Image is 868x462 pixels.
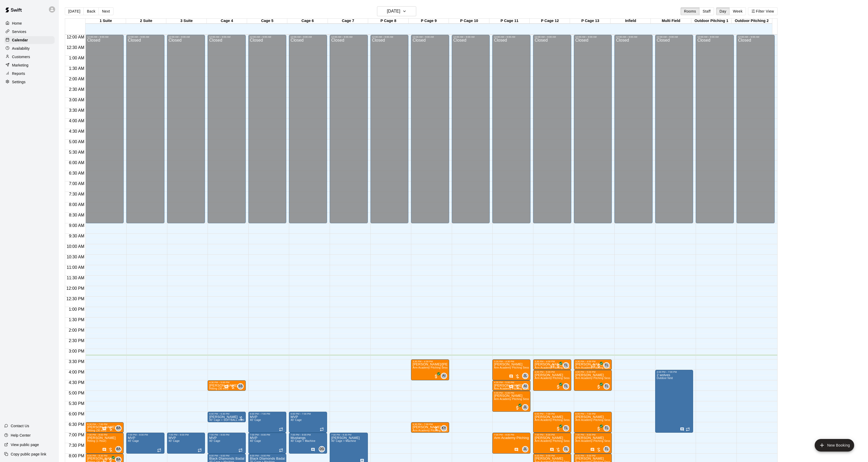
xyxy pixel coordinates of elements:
p: Contact Us [11,423,29,428]
span: 40' Cage [209,439,220,442]
span: JL [523,405,527,410]
div: Closed [657,38,692,225]
div: 12:00 AM – 9:00 AM: Closed [492,35,530,223]
svg: Has notes [514,448,518,452]
span: 6:00 AM [68,160,86,165]
div: 6:00 PM – 7:00 PM [575,413,610,415]
span: Tyler Levine [565,446,569,452]
button: Week [729,7,746,15]
div: Johnnie Larossa [522,404,528,410]
div: Johnnie Larossa [522,373,528,379]
div: Closed [290,38,325,225]
span: 5:00 PM [67,391,86,395]
div: Availability [4,44,55,52]
span: Johnnie Larossa [524,373,528,379]
span: TL [605,363,609,368]
span: Arm Academy Pitching Session 30 min - Pitching [535,366,595,369]
div: 3 Suite [166,19,207,24]
div: 6:30 PM – 7:00 PM: Hitting (30 min) [85,422,124,433]
div: 4:30 PM – 5:00 PM: Arm Academy Pitching Session 30 min - Pitching [492,380,530,391]
div: Brian Anderson [115,425,122,431]
div: Tyler Levine [563,362,569,369]
span: TL [564,363,568,368]
span: Danny Gomez [321,446,325,452]
div: 7:00 PM – 8:00 PM [575,433,610,436]
div: Cage 6 [287,19,328,24]
span: 40’ Cage + Machine [290,439,315,442]
div: Closed [372,38,407,225]
span: 40' Cage + SOFTBALL machine [209,419,249,421]
div: 3:30 PM – 4:00 PM [575,360,610,363]
p: Reports [12,71,25,76]
span: Tyler Levine [565,425,569,431]
p: Services [12,29,26,34]
div: 4:30 PM – 5:00 PM: Hitting (30 min) [208,380,246,391]
p: Settings [12,79,26,85]
div: Closed [575,38,610,225]
span: Recurring event [686,427,690,431]
span: BA [116,426,121,431]
div: P Cage 11 [489,19,530,24]
div: Danny Gomez [319,446,325,452]
span: 5:00 AM [68,140,86,144]
svg: Has notes [550,448,554,452]
div: 3:30 PM – 4:00 PM [535,360,570,363]
span: TL [605,426,609,431]
span: Tyler Levine [606,383,610,389]
div: 12:00 AM – 9:00 AM: Closed [614,35,653,223]
div: 12:00 AM – 9:00 AM [616,36,651,38]
span: Kyle Young [443,425,447,431]
div: Cage 5 [247,19,287,24]
button: Next [99,7,113,15]
span: 4:00 PM [67,370,86,374]
p: Help Center [11,433,31,438]
div: Brian Anderson [115,446,122,452]
a: Home [4,19,55,27]
div: 7:00 PM – 8:00 PM: MVP [167,433,205,454]
span: 9:00 AM [68,223,86,228]
div: 12:00 AM – 9:00 AM: Closed [167,35,205,223]
span: Hitting (30 min) [209,387,228,390]
span: 1:30 PM [67,318,86,322]
span: 7:00 AM [68,181,86,186]
div: P Cage 9 [409,19,449,24]
span: TL [564,426,568,431]
div: 12:00 AM – 9:00 AM: Closed [574,35,612,223]
span: 2:30 AM [68,87,86,92]
a: Calendar [4,36,55,44]
div: Multi Field [651,19,691,24]
svg: Has notes [311,448,315,452]
div: Closed [616,38,651,225]
div: 7:00 PM – 8:00 PM: Arm Academy Pitching Session 1 Hour - Pitching [533,433,571,454]
span: 8:30 AM [68,213,86,217]
p: View public page [11,442,39,447]
button: Rooms [681,7,699,15]
div: 12:00 AM – 9:00 AM [250,36,285,38]
span: 7:30 PM [67,443,86,448]
div: 7:00 PM – 8:00 PM: Arm Academy Pitching Session 1 Hour - Pitching [492,433,530,454]
div: Johnnie Larossa [522,446,528,452]
div: Closed [494,38,529,225]
div: 12:00 AM – 9:00 AM [372,36,407,38]
div: 6:00 PM – 7:00 PM: Arm Academy Pitching Session 1 Hour - Pitching [533,412,571,433]
div: 7:00 PM – 8:00 PM [535,433,570,436]
span: Arm Academy Pitching Session 1 Hour - Pitching [535,377,595,380]
span: 7:30 AM [68,192,86,196]
div: Closed [738,38,773,225]
span: TL [564,384,568,389]
span: TL [605,384,609,389]
svg: Has notes [224,385,229,389]
span: Tyler Levine [606,362,610,369]
svg: Has notes [680,427,684,431]
div: Closed [128,38,163,225]
div: 7:00 PM – 8:00 PM: MVP [248,433,287,454]
span: 40' Cage [169,439,180,442]
span: 3:30 PM [67,359,86,364]
a: Settings [4,78,55,86]
div: 4:30 PM – 5:00 PM [494,381,529,384]
div: 7:00 PM – 8:00 PM: Mustangs [289,433,327,454]
span: Arm Academy Pitching Session 1 Hour - Pitching [413,366,473,369]
span: 6:30 PM [67,422,86,427]
div: 12:00 AM – 9:00 AM: Closed [452,35,490,223]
